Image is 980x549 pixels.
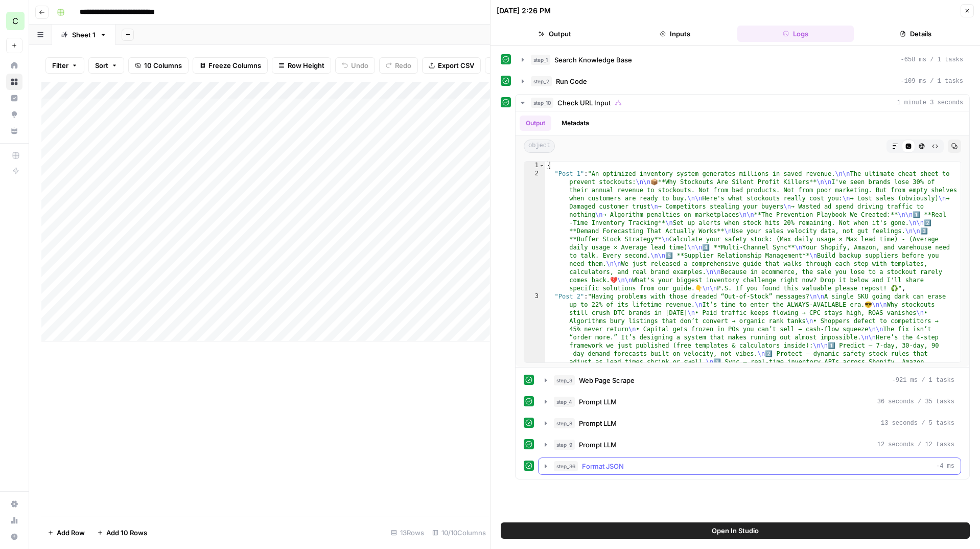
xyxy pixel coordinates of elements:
[516,73,969,89] button: -109 ms / 1 tasks
[497,26,613,42] button: Output
[892,376,954,385] span: -921 ms / 1 tasks
[531,55,550,65] span: step_1
[88,57,124,74] button: Sort
[272,57,331,74] button: Row Height
[737,26,854,42] button: Logs
[6,106,22,123] a: Opportunities
[881,419,954,428] span: 13 seconds / 5 tasks
[539,372,961,388] button: -921 ms / 1 tasks
[208,60,261,71] span: Freeze Columns
[579,397,617,407] span: Prompt LLM
[95,60,108,71] span: Sort
[554,418,575,428] span: step_8
[524,162,545,170] div: 1
[554,397,575,407] span: step_4
[531,76,552,86] span: step_2
[556,76,587,86] span: Run Code
[52,60,68,71] span: Filter
[6,512,22,529] a: Usage
[524,292,545,407] div: 3
[144,60,182,71] span: 10 Columns
[579,375,635,385] span: Web Page Scrape
[12,15,18,27] span: C
[106,528,147,538] span: Add 10 Rows
[554,440,575,450] span: step_9
[539,415,961,431] button: 13 seconds / 5 tasks
[539,394,961,410] button: 36 seconds / 35 tasks
[6,57,22,74] a: Home
[6,496,22,512] a: Settings
[531,98,553,108] span: step_10
[858,26,974,42] button: Details
[395,60,411,71] span: Redo
[936,462,954,471] span: -4 ms
[524,140,555,153] span: object
[91,524,153,541] button: Add 10 Rows
[45,57,84,74] button: Filter
[6,74,22,90] a: Browse
[379,57,418,74] button: Redo
[582,461,624,471] span: Format JSON
[557,98,611,108] span: Check URL Input
[438,60,474,71] span: Export CSV
[516,52,969,68] button: -658 ms / 1 tasks
[877,397,954,406] span: 36 seconds / 35 tasks
[516,95,969,111] button: 1 minute 3 seconds
[516,111,969,479] div: 1 minute 3 seconds
[539,162,545,170] span: Toggle code folding, rows 1 through 5
[554,55,632,65] span: Search Knowledge Base
[6,529,22,545] button: Help + Support
[877,440,954,449] span: 12 seconds / 12 tasks
[193,57,268,74] button: Freeze Columns
[128,57,189,74] button: 10 Columns
[554,461,578,471] span: step_36
[422,57,481,74] button: Export CSV
[901,77,963,86] span: -109 ms / 1 tasks
[57,528,85,538] span: Add Row
[497,6,551,16] div: [DATE] 2:26 PM
[288,60,324,71] span: Row Height
[539,437,961,453] button: 12 seconds / 12 tasks
[539,458,961,474] button: -4 ms
[579,418,617,428] span: Prompt LLM
[524,170,545,292] div: 2
[617,26,734,42] button: Inputs
[897,98,963,107] span: 1 minute 3 seconds
[712,525,759,536] span: Open In Studio
[351,60,368,71] span: Undo
[428,524,490,541] div: 10/10 Columns
[387,524,428,541] div: 13 Rows
[41,524,91,541] button: Add Row
[554,375,575,385] span: step_3
[901,55,963,64] span: -658 ms / 1 tasks
[335,57,375,74] button: Undo
[6,90,22,106] a: Insights
[520,116,551,131] button: Output
[6,8,22,34] button: Workspace: Chris's Workspace
[6,123,22,139] a: Your Data
[52,25,115,45] a: Sheet 1
[579,440,617,450] span: Prompt LLM
[501,522,970,539] button: Open In Studio
[72,30,96,40] div: Sheet 1
[555,116,595,131] button: Metadata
